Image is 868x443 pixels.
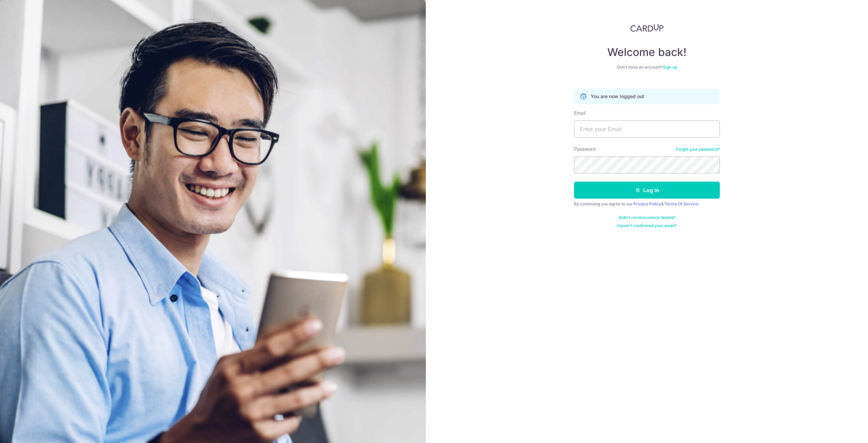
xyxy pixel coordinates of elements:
[619,215,675,220] a: Didn't receive unlock details?
[574,146,596,152] label: Password
[574,110,586,116] label: Email
[676,147,720,152] a: Forgot your password?
[591,93,644,100] p: You are now logged out
[574,64,720,70] div: Don’t have an account?
[574,45,720,59] h4: Welcome back!
[630,24,664,32] img: CardUp Logo
[665,201,698,206] a: Terms Of Service
[574,121,720,137] input: Enter your Email
[574,201,720,207] div: By continuing you agree to our &
[617,223,677,228] a: Haven't confirmed your email?
[663,64,677,70] a: Sign up
[574,182,720,199] button: Log in
[633,201,661,206] a: Privacy Policy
